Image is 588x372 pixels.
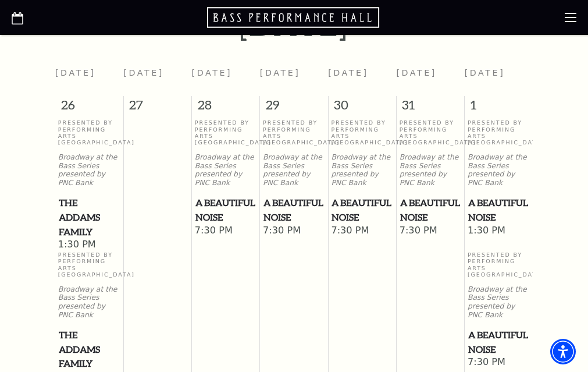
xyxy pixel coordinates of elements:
span: [DATE] [192,68,233,77]
p: Presented By Performing Arts [GEOGRAPHIC_DATA] [468,251,530,278]
span: A Beautiful Noise [468,328,529,356]
a: A Beautiful Noise [331,196,393,224]
span: 26 [55,96,123,119]
p: Broadway at the Bass Series presented by PNC Bank [331,153,393,187]
a: A Beautiful Noise [263,196,325,224]
span: [DATE] [396,68,437,77]
span: 1 [465,96,533,119]
a: A Beautiful Noise [468,328,530,356]
p: Broadway at the Bass Series presented by PNC Bank [468,285,530,320]
p: Presented By Performing Arts [GEOGRAPHIC_DATA] [468,119,530,146]
p: Broadway at the Bass Series presented by PNC Bank [400,153,462,187]
p: Presented By Performing Arts [GEOGRAPHIC_DATA] [331,119,393,146]
span: 7:30 PM [331,225,393,238]
span: 27 [124,96,191,119]
p: Presented By Performing Arts [GEOGRAPHIC_DATA] [195,119,257,146]
span: The Addams Family [59,196,120,239]
span: 7:30 PM [195,225,257,238]
div: Accessibility Menu [550,339,576,364]
p: Broadway at the Bass Series presented by PNC Bank [195,153,257,187]
span: [DATE] [328,68,369,77]
p: Presented By Performing Arts [GEOGRAPHIC_DATA] [263,119,325,146]
p: Broadway at the Bass Series presented by PNC Bank [263,153,325,187]
a: A Beautiful Noise [195,196,257,224]
a: Open this option [207,6,382,29]
span: A Beautiful Noise [263,196,325,224]
span: The Addams Family [59,328,120,371]
span: 7:30 PM [263,225,325,238]
a: A Beautiful Noise [468,196,530,224]
p: Presented By Performing Arts [GEOGRAPHIC_DATA] [58,119,120,146]
span: [DATE] [55,68,96,77]
span: A Beautiful Noise [332,196,393,224]
span: A Beautiful Noise [468,196,529,224]
span: 28 [192,96,259,119]
p: Broadway at the Bass Series presented by PNC Bank [58,285,120,320]
a: The Addams Family [58,196,120,239]
span: 30 [329,96,396,119]
span: 7:30 PM [400,225,462,238]
p: Presented By Performing Arts [GEOGRAPHIC_DATA] [58,251,120,278]
span: [DATE] [123,68,164,77]
span: 7:30 PM [468,356,530,369]
p: Broadway at the Bass Series presented by PNC Bank [58,153,120,187]
span: 29 [260,96,327,119]
p: Broadway at the Bass Series presented by PNC Bank [468,153,530,187]
p: Presented By Performing Arts [GEOGRAPHIC_DATA] [400,119,462,146]
span: 1:30 PM [58,239,120,251]
a: The Addams Family [58,328,120,371]
span: 31 [397,96,464,119]
a: Open this option [12,9,23,26]
a: A Beautiful Noise [400,196,462,224]
span: 1:30 PM [468,225,530,238]
span: [DATE] [465,68,505,77]
span: [DATE] [260,68,301,77]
